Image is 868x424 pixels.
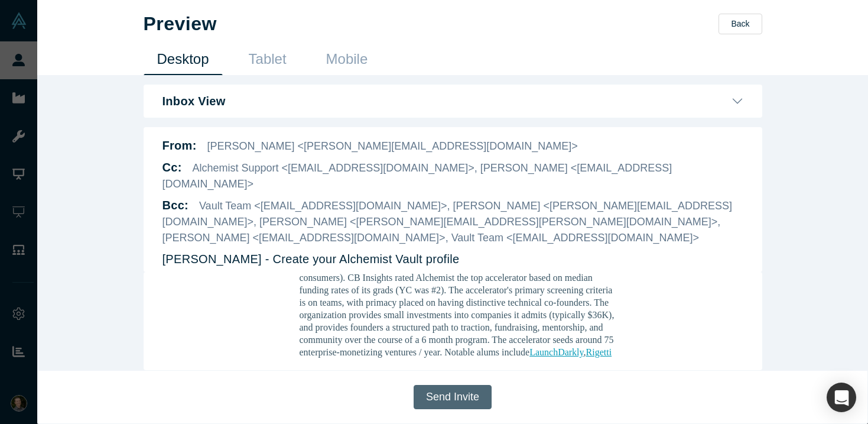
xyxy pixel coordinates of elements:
[162,200,733,244] span: Vault Team <[EMAIL_ADDRESS][DOMAIN_NAME]>, [PERSON_NAME] <[PERSON_NAME][EMAIL_ADDRESS][DOMAIN_NAM...
[162,94,743,108] button: Inbox View
[414,385,492,409] button: Send Invite
[162,250,460,268] p: [PERSON_NAME] - Create your Alchemist Vault profile
[162,161,182,174] b: Cc :
[144,47,223,75] a: Desktop
[162,199,189,212] b: Bcc :
[367,75,421,85] a: LaunchDarkly
[162,139,197,152] b: From:
[207,140,578,152] span: [PERSON_NAME] <[PERSON_NAME][EMAIL_ADDRESS][DOMAIN_NAME]>
[719,14,762,34] button: Back
[144,12,217,35] h1: Preview
[162,94,226,108] b: Inbox View
[162,272,743,361] iframe: DemoDay Email Preview
[313,47,382,75] a: Mobile
[235,47,300,75] a: Tablet
[162,162,672,190] span: Alchemist Support <[EMAIL_ADDRESS][DOMAIN_NAME]>, [PERSON_NAME] <[EMAIL_ADDRESS][DOMAIN_NAME]>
